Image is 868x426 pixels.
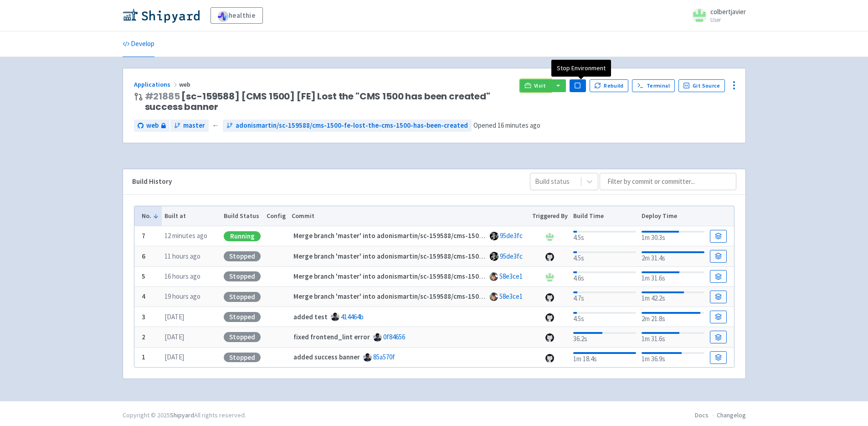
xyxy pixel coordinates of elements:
time: 11 hours ago [164,252,200,260]
a: #21885 [145,90,180,103]
a: Changelog [717,411,746,419]
strong: added test [293,312,328,321]
a: 0f84656 [383,332,405,341]
a: Shipyard [170,411,194,419]
div: 4.5s [573,229,636,243]
div: Stopped [224,312,261,322]
b: 2 [142,332,145,341]
a: Terminal [632,79,674,92]
b: 5 [142,272,145,281]
time: 19 hours ago [164,292,200,301]
strong: Merge branch 'master' into adonismartin/sc-159588/cms-1500-fe-lost-the-cms-1500-has-been-created [293,272,609,281]
span: Opened [473,121,540,130]
b: 4 [142,292,145,301]
b: 7 [142,231,145,240]
small: User [710,17,746,23]
time: [DATE] [164,332,184,341]
div: 36.2s [573,330,636,344]
div: 1m 31.6s [642,330,704,344]
strong: Merge branch 'master' into adonismartin/sc-159588/cms-1500-fe-lost-the-cms-1500-has-been-created [293,292,609,301]
a: Build Details [710,250,726,263]
div: Stopped [224,353,261,363]
div: 1m 31.6s [642,270,704,284]
a: Develop [123,31,154,57]
th: Deploy Time [639,206,707,226]
a: Visit [520,79,551,92]
time: [DATE] [164,312,184,321]
a: Applications [134,80,179,88]
strong: Merge branch 'master' into adonismartin/sc-159588/cms-1500-fe-lost-the-cms-1500-has-been-created [293,252,609,260]
div: Stopped [224,271,261,281]
div: 1m 36.9s [642,350,704,364]
a: master [170,119,209,132]
button: Pause [570,79,586,92]
div: Running [224,231,261,241]
div: 4.5s [573,310,636,324]
a: 95de3fc [500,231,523,240]
img: Shipyard logo [123,8,200,23]
div: Stopped [224,251,261,261]
div: 2m 31.4s [642,249,704,264]
th: Config [264,206,289,226]
a: Build Details [710,270,726,283]
div: Stopped [224,292,261,302]
div: Build History [132,177,515,187]
th: Built at [162,206,221,226]
span: Visit [534,82,546,89]
div: 1m 18.4s [573,350,636,364]
a: Build Details [710,351,726,364]
a: Build Details [710,230,726,243]
div: Stopped [224,332,261,342]
button: Rebuild [590,79,629,92]
a: colbertjavier User [687,8,746,23]
a: 414464b [341,312,364,321]
div: 4.6s [573,270,636,284]
th: Triggered By [529,206,570,226]
a: web [134,119,169,132]
b: 3 [142,312,145,321]
strong: Merge branch 'master' into adonismartin/sc-159588/cms-1500-fe-lost-the-cms-1500-has-been-created [293,231,609,240]
strong: added success banner [293,353,360,361]
span: master [183,120,205,131]
time: [DATE] [164,353,184,361]
a: 58e3ce1 [499,272,523,281]
button: No. [142,211,159,221]
a: Build Details [710,331,726,343]
div: 4.5s [573,249,636,264]
strong: fixed frontend_lint error [293,332,370,341]
span: ← [212,120,219,131]
a: 95de3fc [500,252,523,260]
time: 16 hours ago [164,272,200,281]
div: 2m 21.8s [642,310,704,324]
a: 58e3ce1 [499,292,523,301]
a: Build Details [710,311,726,323]
time: 12 minutes ago [164,231,207,240]
span: adonismartin/sc-159588/cms-1500-fe-lost-the-cms-1500-has-been-created [236,120,468,131]
a: 85a570f [373,353,395,361]
div: Copyright © 2025 All rights reserved. [123,410,246,420]
a: Git Source [678,79,725,92]
a: Build Details [710,291,726,303]
th: Commit [288,206,529,226]
a: Docs [695,411,709,419]
time: 16 minutes ago [498,121,540,130]
div: 1m 42.2s [642,290,704,304]
th: Build Time [570,206,639,226]
span: web [179,80,192,88]
b: 6 [142,252,145,260]
th: Build Status [221,206,264,226]
span: [sc-159588] [CMS 1500] [FE] Lost the "CMS 1500 has been created" success banner [145,91,513,112]
div: 1m 30.3s [642,229,704,243]
span: colbertjavier [710,7,746,16]
input: Filter by commit or committer... [600,173,736,190]
span: web [146,120,159,131]
a: healthie [211,7,263,24]
a: adonismartin/sc-159588/cms-1500-fe-lost-the-cms-1500-has-been-created [223,119,472,132]
div: 4.7s [573,290,636,304]
b: 1 [142,353,145,361]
